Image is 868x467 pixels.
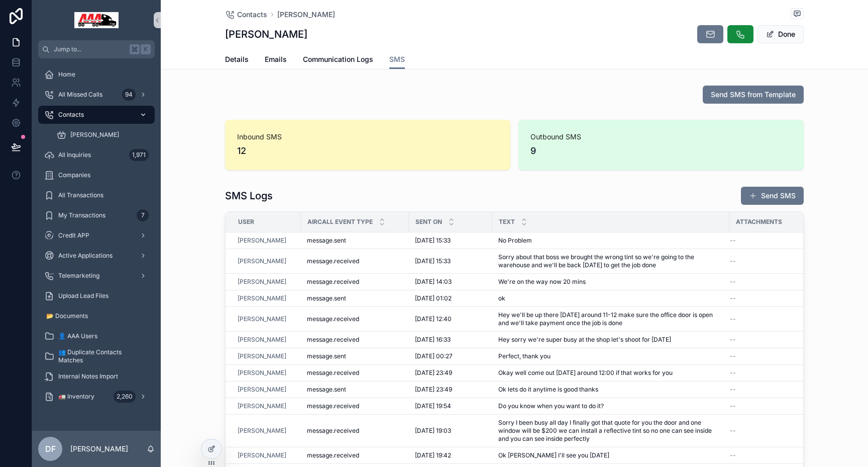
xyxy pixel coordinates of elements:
a: [DATE] 12:40 [415,315,486,323]
a: -- [730,427,807,435]
button: Done [757,25,804,43]
span: message.received [307,402,359,410]
a: Hey we'll be up there [DATE] around 11-12 make sure the office door is open and we'll take paymen... [498,311,723,327]
a: Do you know when you want to do it? [498,402,723,410]
a: message.received [307,369,403,377]
span: [DATE] 12:40 [415,315,452,323]
span: Okay well come out [DATE] around 12:00 if that works for you [498,369,673,377]
span: ok [498,294,505,302]
a: [DATE] 19:54 [415,402,486,410]
span: message.received [307,257,359,265]
a: message.received [307,451,403,459]
span: -- [730,369,736,377]
span: Contacts [237,10,267,20]
a: Communication Logs [303,50,373,70]
span: Companies [58,171,90,179]
a: -- [730,278,807,286]
a: message.received [307,257,403,265]
span: K [142,45,150,53]
span: -- [730,315,736,323]
span: All Missed Calls [58,91,102,99]
a: -- [730,352,807,360]
a: [PERSON_NAME] [238,294,286,302]
span: Perfect, thank you [498,352,551,360]
span: [PERSON_NAME] [238,451,286,459]
span: All Transactions [58,191,103,199]
div: scrollable content [32,58,161,419]
span: -- [730,427,736,435]
a: message.sent [307,294,403,302]
span: Emails [265,54,287,64]
span: User [238,218,254,226]
span: [DATE] 16:33 [415,336,451,344]
a: [PERSON_NAME] [238,294,295,302]
span: [PERSON_NAME] [238,257,286,265]
a: ok [498,294,723,302]
a: Companies [38,166,155,184]
div: 2,260 [114,391,136,403]
span: [PERSON_NAME] [277,10,335,20]
span: message.received [307,315,359,323]
a: Credit APP [38,226,155,245]
a: [PERSON_NAME] [238,352,295,360]
a: -- [730,369,807,377]
a: [PERSON_NAME] [50,126,155,144]
span: message.received [307,451,359,459]
a: -- [730,402,807,410]
a: My Transactions7 [38,206,155,224]
span: [PERSON_NAME] [238,315,286,323]
span: message.sent [307,237,346,245]
span: My Transactions [58,211,105,219]
span: -- [730,294,736,302]
span: [PERSON_NAME] [70,131,119,139]
span: Hey sorry we're super busy at the shop let's shoot for [DATE] [498,336,671,344]
span: -- [730,402,736,410]
span: message.sent [307,294,346,302]
a: 👤 AAA Users [38,327,155,345]
span: [PERSON_NAME] [238,369,286,377]
span: [PERSON_NAME] [238,385,286,394]
a: [PERSON_NAME] [238,237,286,245]
h1: [PERSON_NAME] [225,27,307,41]
span: Details [225,54,249,64]
a: Sorry I been busy all day I finally got that quote for you the door and one window will be $200 w... [498,419,723,443]
span: Sorry about that boss we brought the wrong tint so we're going to the warehouse and we'll be back... [498,253,723,269]
a: [PERSON_NAME] [238,402,295,410]
a: [PERSON_NAME] [238,385,295,394]
a: [PERSON_NAME] [238,402,286,410]
span: 9 [530,144,792,158]
span: [DATE] 19:54 [415,402,451,410]
a: Emails [265,50,287,70]
a: Ok [PERSON_NAME] I'll see you [DATE] [498,451,723,459]
span: -- [730,278,736,286]
span: [DATE] 14:03 [415,278,452,286]
a: Ok lets do it anytime is good thanks [498,385,723,394]
span: Do you know when you want to do it? [498,402,604,410]
span: message.sent [307,385,346,394]
a: No Problem [498,237,723,245]
a: 👥 Duplicate Contacts Matches [38,347,155,365]
a: [DATE] 15:33 [415,237,486,245]
a: message.received [307,315,403,323]
a: [PERSON_NAME] [238,336,295,344]
span: Attachments [736,218,782,226]
span: -- [730,385,736,394]
span: Inbound SMS [237,132,498,142]
span: Sent On [415,218,442,226]
span: [PERSON_NAME] [238,336,286,344]
a: [PERSON_NAME] [238,369,295,377]
a: message.received [307,278,403,286]
span: Ok [PERSON_NAME] I'll see you [DATE] [498,451,609,459]
span: [DATE] 23:49 [415,385,452,394]
button: Send SMS from Template [703,86,804,104]
span: -- [730,237,736,245]
span: Internal Notes Import [58,372,118,380]
a: [DATE] 16:33 [415,336,486,344]
a: message.received [307,402,403,410]
a: All Inquiries1,971 [38,146,155,164]
a: Perfect, thank you [498,352,723,360]
span: Outbound SMS [530,132,792,142]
